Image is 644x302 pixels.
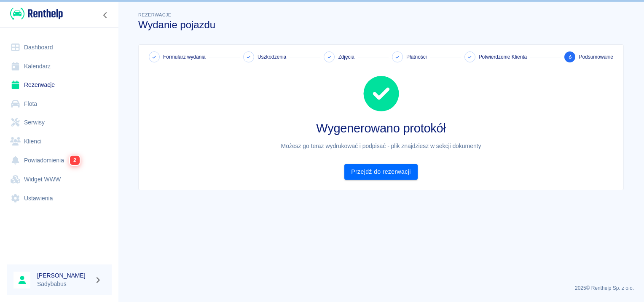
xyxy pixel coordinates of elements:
[338,53,354,61] span: Zdjęcia
[7,57,112,76] a: Kalendarz
[145,121,617,135] h2: Wygenerowano protokół
[7,94,112,113] a: Flota
[7,132,112,151] a: Klienci
[479,53,527,61] span: Potwierdzenie Klienta
[569,53,572,62] span: 6
[145,142,617,151] h6: Możesz go teraz wydrukować i podpisać - plik znajdziesz w sekcji dokumenty
[7,113,112,132] a: Serwisy
[7,7,63,21] a: Renthelp logo
[7,170,112,189] a: Widget WWW
[7,75,112,94] a: Rezerwacje
[138,19,624,31] h3: Wydanie pojazdu
[344,164,417,180] a: Przejdź do rezerwacji
[579,53,613,61] span: Podsumowanie
[163,53,206,61] span: Formularz wydania
[70,156,80,165] span: 2
[10,7,63,21] img: Renthelp logo
[128,284,634,292] p: 2025 © Renthelp Sp. z o.o.
[7,189,112,208] a: Ustawienia
[7,151,112,170] a: Powiadomienia2
[99,10,112,21] button: Zwiń nawigację
[37,271,91,280] h6: [PERSON_NAME]
[37,280,91,289] p: Sadybabus
[7,38,112,57] a: Dashboard
[406,53,427,61] span: Płatności
[258,53,286,61] span: Uszkodzenia
[138,12,171,17] span: Rezerwacje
